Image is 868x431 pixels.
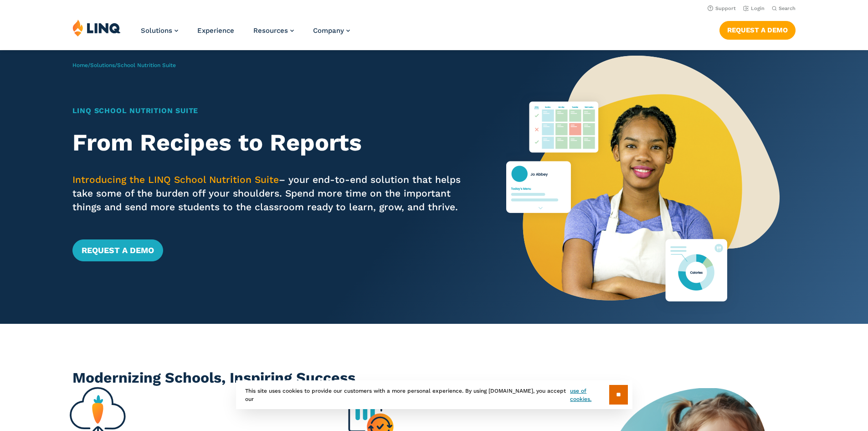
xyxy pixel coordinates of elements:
[772,5,796,12] button: Open Search Bar
[72,173,471,214] p: – your end-to-end solution that helps take some of the burden off your shoulders. Spend more time...
[197,26,234,35] a: Experience
[72,62,176,68] span: / /
[313,26,344,35] span: Company
[708,5,736,11] a: Support
[141,26,178,35] a: Solutions
[719,21,796,39] a: Request a Demo
[72,105,471,116] h1: LINQ School Nutrition Suite
[72,129,471,156] h2: From Recipes to Reports
[570,387,609,403] a: use of cookies.
[72,368,796,388] h2: Modernizing Schools, Inspiring Success
[141,19,350,49] nav: Primary Navigation
[117,62,176,68] span: School Nutrition Suite
[72,62,88,68] a: Home
[313,26,350,35] a: Company
[253,26,288,35] span: Resources
[72,19,121,36] img: LINQ | K‑12 Software
[743,5,765,11] a: Login
[779,5,796,11] span: Search
[253,26,294,35] a: Resources
[72,174,279,185] span: Introducing the LINQ School Nutrition Suite
[236,380,632,409] div: This site uses cookies to provide our customers with a more personal experience. By using [DOMAIN...
[719,19,796,39] nav: Button Navigation
[90,62,115,68] a: Solutions
[506,50,780,324] img: Nutrition Suite Launch
[141,26,172,35] span: Solutions
[72,239,163,261] a: Request a Demo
